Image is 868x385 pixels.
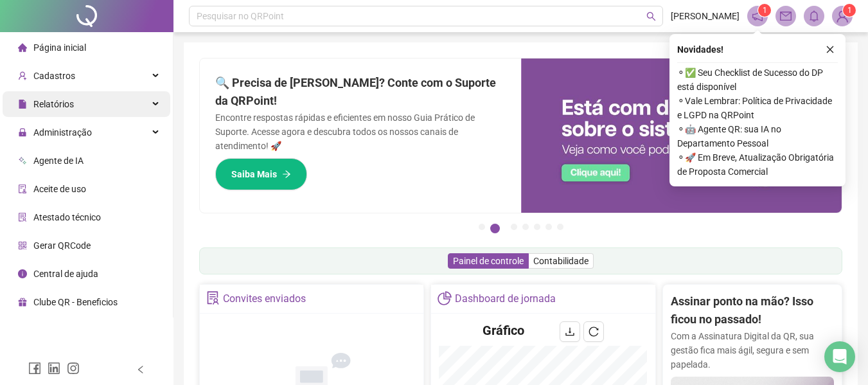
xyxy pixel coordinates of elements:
[33,99,74,109] span: Relatórios
[671,329,834,372] p: Com a Assinatura Digital da QR, sua gestão fica mais ágil, segura e sem papelada.
[490,224,500,233] button: 2
[752,10,763,22] span: notification
[534,224,540,230] button: 5
[223,288,306,310] div: Convites enviados
[28,362,41,375] span: facebook
[33,42,86,53] span: Página inicial
[206,291,220,305] span: solution
[215,111,506,153] p: Encontre respostas rápidas e eficientes em nosso Guia Prático de Suporte. Acesse agora e descubra...
[33,184,86,194] span: Aceite de uso
[18,241,27,250] span: qrcode
[833,6,852,26] img: 89538
[33,240,91,251] span: Gerar QRCode
[646,12,656,21] span: search
[557,224,563,230] button: 7
[758,4,771,17] sup: 1
[671,292,834,329] h2: Assinar ponto na mão? Isso ficou no passado!
[763,6,767,15] span: 1
[67,362,80,375] span: instagram
[136,365,145,374] span: left
[18,269,27,278] span: info-circle
[521,58,842,213] img: banner%2F0cf4e1f0-cb71-40ef-aa93-44bd3d4ee559.png
[33,297,118,307] span: Clube QR - Beneficios
[18,184,27,193] span: audit
[33,212,101,222] span: Atestado técnico
[282,170,291,179] span: arrow-right
[589,327,599,337] span: reload
[671,9,740,23] span: [PERSON_NAME]
[808,10,820,22] span: bell
[18,71,27,80] span: user-add
[511,224,517,230] button: 3
[33,127,92,138] span: Administração
[479,224,485,230] button: 1
[33,71,75,81] span: Cadastros
[677,94,838,122] span: ⚬ Vale Lembrar: Política de Privacidade e LGPD na QRPoint
[826,45,835,54] span: close
[677,150,838,179] span: ⚬ 🚀 Em Breve, Atualização Obrigatória de Proposta Comercial
[438,291,451,305] span: pie-chart
[847,6,852,15] span: 1
[677,122,838,150] span: ⚬ 🤖 Agente QR: sua IA no Departamento Pessoal
[533,256,589,266] span: Contabilidade
[215,158,307,190] button: Saiba Mais
[18,213,27,222] span: solution
[33,156,84,166] span: Agente de IA
[215,74,506,111] h2: 🔍 Precisa de [PERSON_NAME]? Conte com o Suporte da QRPoint!
[33,269,98,279] span: Central de ajuda
[48,362,60,375] span: linkedin
[18,128,27,137] span: lock
[18,298,27,307] span: gift
[522,224,529,230] button: 4
[677,42,723,57] span: Novidades !
[483,321,524,339] h4: Gráfico
[453,256,524,266] span: Painel de controle
[231,167,277,181] span: Saiba Mais
[18,100,27,109] span: file
[545,224,552,230] button: 6
[843,4,856,17] sup: Atualize o seu contato no menu Meus Dados
[780,10,792,22] span: mail
[824,341,855,372] div: Open Intercom Messenger
[677,66,838,94] span: ⚬ ✅ Seu Checklist de Sucesso do DP está disponível
[455,288,556,310] div: Dashboard de jornada
[18,43,27,52] span: home
[565,327,575,337] span: download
